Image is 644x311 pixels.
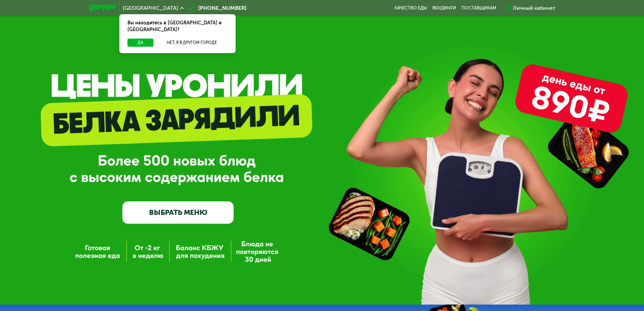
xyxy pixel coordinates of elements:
[513,4,555,12] div: Личный кабинет
[461,5,496,11] div: поставщикам
[127,39,153,47] button: Да
[432,5,456,11] a: Вендинги
[187,4,246,12] a: [PHONE_NUMBER]
[122,201,234,224] a: ВЫБРАТЬ МЕНЮ
[123,5,178,11] span: [GEOGRAPHIC_DATA]
[395,5,427,11] a: Качество еды
[119,14,236,39] div: Вы находитесь в [GEOGRAPHIC_DATA] и [GEOGRAPHIC_DATA]?
[156,39,228,47] button: Нет, я в другом городе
